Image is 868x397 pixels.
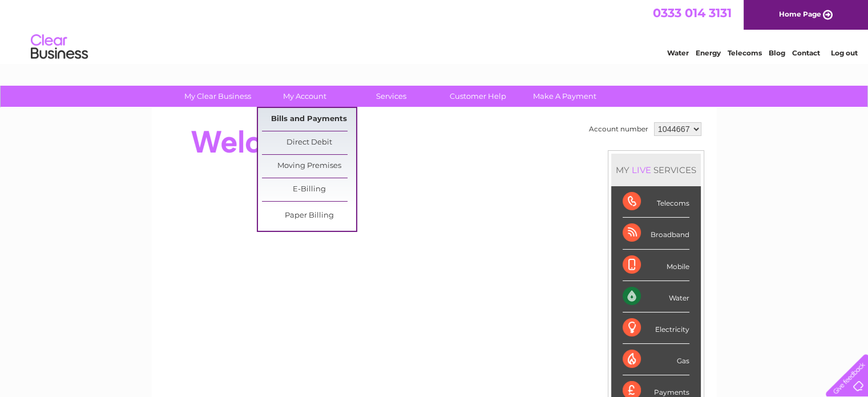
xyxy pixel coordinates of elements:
a: Energy [696,49,721,57]
div: Broadband [623,218,689,249]
a: My Clear Business [171,86,265,107]
a: Telecoms [728,49,762,57]
a: Services [344,86,438,107]
div: MY SERVICES [611,154,701,186]
img: logo.png [30,30,88,65]
div: Water [623,281,689,312]
a: Water [667,49,689,57]
a: Customer Help [431,86,525,107]
a: Paper Billing [262,204,356,227]
td: Account number [586,119,651,139]
a: E-Billing [262,178,356,201]
a: 0333 014 3131 [653,6,732,20]
a: My Account [257,86,352,107]
div: Clear Business is a trading name of Verastar Limited (registered in [GEOGRAPHIC_DATA] No. 3667643... [165,6,704,55]
a: Blog [769,49,785,57]
a: Make A Payment [518,86,612,107]
div: Mobile [623,250,689,281]
a: Direct Debit [262,131,356,154]
div: Electricity [623,312,689,344]
a: Contact [792,49,820,57]
a: Bills and Payments [262,108,356,131]
div: Telecoms [623,186,689,218]
div: LIVE [629,165,653,175]
a: Log out [830,49,857,57]
div: Gas [623,344,689,375]
a: Moving Premises [262,155,356,178]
